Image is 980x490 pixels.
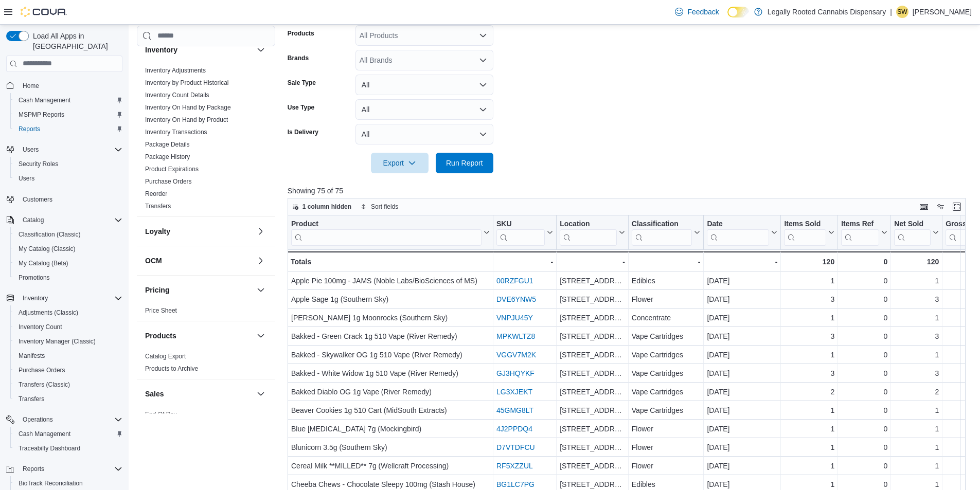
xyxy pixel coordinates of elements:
[14,271,122,284] span: Promotions
[19,111,64,119] span: MSPMP Reports
[632,404,701,416] div: Vape Cartridges
[14,321,122,333] span: Inventory Count
[632,219,692,229] div: Classification
[560,293,625,305] div: [STREET_ADDRESS]
[291,219,482,229] div: Product
[145,411,177,418] a: End Of Day
[632,349,701,361] div: Vape Cartridges
[291,256,490,268] div: Totals
[632,219,701,245] button: Classification
[19,479,83,487] span: BioTrack Reconciliation
[10,157,127,171] button: Security Roles
[145,104,231,111] a: Inventory On Hand by Package
[2,142,127,157] button: Users
[255,330,267,342] button: Products
[14,335,122,348] span: Inventory Manager (Classic)
[496,277,533,285] a: 00RZFGU1
[14,393,48,405] a: Transfers
[14,477,122,489] span: BioTrack Reconciliation
[14,428,122,440] span: Cash Management
[291,312,490,324] div: [PERSON_NAME] 1g Moonrocks (Southern Sky)
[496,462,533,470] a: RF5XZZUL
[768,6,886,18] p: Legally Rooted Cannabis Dispensary
[894,404,939,416] div: 1
[2,291,127,305] button: Inventory
[894,256,939,268] div: 120
[145,353,186,360] a: Catalog Export
[894,293,939,305] div: 3
[560,256,625,268] div: -
[288,186,973,196] p: Showing 75 of 75
[145,153,190,160] a: Package History
[14,306,122,319] span: Adjustments (Classic)
[19,323,62,331] span: Inventory Count
[14,94,122,106] span: Cash Management
[19,292,122,304] span: Inventory
[145,389,253,399] button: Sales
[14,350,122,362] span: Manifests
[291,330,490,342] div: Bakked - Green Crack 1g 510 Vape (River Remedy)
[23,216,44,224] span: Catalog
[707,312,777,324] div: [DATE]
[145,306,177,315] span: Price Sheet
[14,442,84,455] a: Traceabilty Dashboard
[291,275,490,287] div: Apple Pie 100mg - JAMS (Noble Labs/BioSciences of MS)
[894,386,939,398] div: 2
[894,275,939,287] div: 1
[137,304,275,321] div: Pricing
[727,17,728,18] span: Dark Mode
[707,275,777,287] div: [DATE]
[687,7,719,17] span: Feedback
[894,330,939,342] div: 3
[707,256,777,268] div: -
[496,314,533,322] a: VNPJU45Y
[288,54,309,62] label: Brands
[14,257,73,269] a: My Catalog (Beta)
[560,386,625,398] div: [STREET_ADDRESS]
[255,284,267,296] button: Pricing
[784,367,834,379] div: 3
[145,140,190,149] span: Package Details
[560,312,625,324] div: [STREET_ADDRESS]
[784,404,834,416] div: 1
[19,245,76,253] span: My Catalog (Classic)
[145,79,229,86] a: Inventory by Product Historical
[145,103,231,112] span: Inventory On Hand by Package
[2,462,127,476] button: Reports
[19,125,40,133] span: Reports
[145,285,169,295] h3: Pricing
[496,480,534,488] a: BG1LC7PG
[841,219,879,229] div: Items Ref
[19,193,57,206] a: Customers
[145,256,162,266] h3: OCM
[19,308,78,317] span: Adjustments (Classic)
[496,332,535,340] a: MPKWLTZ8
[291,367,490,379] div: Bakked - White Widow 1g 510 Vape (River Remedy)
[14,158,122,170] span: Security Roles
[784,219,826,229] div: Items Sold
[632,367,701,379] div: Vape Cartridges
[14,228,122,241] span: Classification (Classic)
[14,123,122,135] span: Reports
[2,192,127,207] button: Customers
[10,377,127,392] button: Transfers (Classic)
[14,477,87,489] a: BioTrack Reconciliation
[291,404,490,416] div: Beaver Cookies 1g 510 Cart (MidSouth Extracts)
[894,219,931,245] div: Net Sold
[145,410,177,419] span: End Of Day
[23,82,39,90] span: Home
[14,378,74,391] a: Transfers (Classic)
[19,430,70,438] span: Cash Management
[14,123,44,135] a: Reports
[496,388,532,396] a: LG3XJEKT
[19,352,45,360] span: Manifests
[841,256,887,268] div: 0
[23,294,48,302] span: Inventory
[19,413,57,426] button: Operations
[23,465,44,473] span: Reports
[727,7,749,17] input: Dark Mode
[145,66,206,75] span: Inventory Adjustments
[21,7,67,17] img: Cova
[707,386,777,398] div: [DATE]
[707,219,769,229] div: Date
